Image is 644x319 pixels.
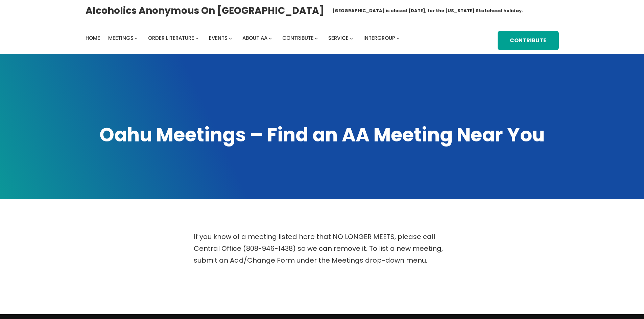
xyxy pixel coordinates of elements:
[269,36,272,39] button: About AA submenu
[86,33,100,43] a: Home
[195,36,198,39] button: Order Literature submenu
[86,33,402,43] nav: Intergroup
[332,7,523,14] h1: [GEOGRAPHIC_DATA] is closed [DATE], for the [US_STATE] Statehood holiday.
[86,122,559,148] h1: Oahu Meetings – Find an AA Meeting Near You
[242,33,267,43] a: About AA
[328,33,349,43] a: Service
[135,36,138,39] button: Meetings submenu
[86,34,100,42] span: Home
[350,36,353,39] button: Service submenu
[209,33,228,43] a: Events
[242,34,267,42] span: About AA
[315,36,318,39] button: Contribute submenu
[397,36,400,39] button: Intergroup submenu
[328,34,349,42] span: Service
[108,33,134,43] a: Meetings
[108,34,134,42] span: Meetings
[498,31,558,51] a: Contribute
[363,34,395,42] span: Intergroup
[282,33,314,43] a: Contribute
[363,33,395,43] a: Intergroup
[194,231,451,266] p: If you know of a meeting listed here that NO LONGER MEETS, please call Central Office (808-946-14...
[209,34,228,42] span: Events
[282,34,314,42] span: Contribute
[86,2,324,19] a: Alcoholics Anonymous on [GEOGRAPHIC_DATA]
[229,36,232,39] button: Events submenu
[148,34,194,42] span: Order Literature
